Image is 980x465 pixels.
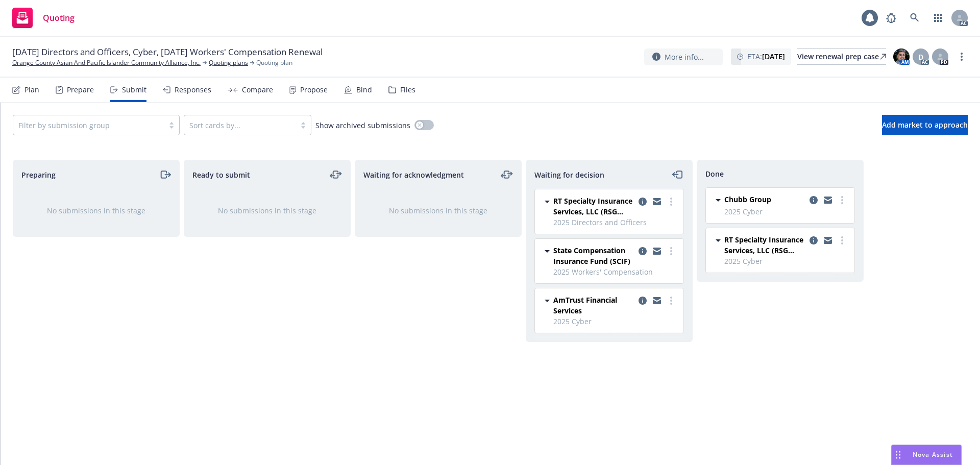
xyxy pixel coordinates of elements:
[356,86,372,94] div: Bind
[644,48,723,65] button: More info...
[67,86,94,94] div: Prepare
[400,86,415,94] div: Files
[209,58,248,67] a: Quoting plans
[12,58,201,67] a: Orange County Asian And Pacific Islander Community Alliance, Inc.
[836,194,848,206] a: more
[159,168,171,181] a: moveRight
[882,120,968,130] span: Add market to approach
[256,58,292,67] span: Quoting plan
[300,86,328,94] div: Propose
[807,234,820,247] a: copy logging email
[724,256,848,266] span: 2025 Cyber
[822,234,834,247] a: copy logging email
[672,168,684,181] a: moveLeft
[724,206,848,217] span: 2025 Cyber
[636,245,649,257] a: copy logging email
[363,169,464,180] span: Waiting for acknowledgment
[30,205,163,216] div: No submissions in this stage
[315,120,410,131] span: Show archived submissions
[501,168,513,181] a: moveLeftRight
[893,48,910,65] img: photo
[122,86,146,94] div: Submit
[651,195,663,208] a: copy logging email
[892,445,904,464] div: Drag to move
[242,86,273,94] div: Compare
[43,14,75,22] span: Quoting
[636,295,649,307] a: copy logging email
[836,234,848,247] a: more
[807,194,820,206] a: copy logging email
[651,245,663,257] a: copy logging email
[918,52,923,62] span: D
[762,52,785,61] strong: [DATE]
[904,8,925,28] a: Search
[553,295,634,316] span: AmTrust Financial Services
[665,295,677,307] a: more
[797,49,886,64] div: View renewal prep case
[553,245,634,266] span: State Compensation Insurance Fund (SCIF)
[955,51,968,63] a: more
[192,169,250,180] span: Ready to submit
[8,4,79,32] a: Quoting
[553,316,677,327] span: 2025 Cyber
[747,51,785,62] span: ETA :
[201,205,334,216] div: No submissions in this stage
[534,169,604,180] span: Waiting for decision
[372,205,505,216] div: No submissions in this stage
[553,195,634,217] span: RT Specialty Insurance Services, LLC (RSG Specialty, LLC)
[724,194,771,205] span: Chubb Group
[636,195,649,208] a: copy logging email
[651,295,663,307] a: copy logging email
[881,8,901,28] a: Report a Bug
[665,52,704,62] span: More info...
[665,195,677,208] a: more
[822,194,834,206] a: copy logging email
[928,8,948,28] a: Switch app
[705,168,724,179] span: Done
[330,168,342,181] a: moveLeftRight
[891,445,962,465] button: Nova Assist
[21,169,56,180] span: Preparing
[797,48,886,65] a: View renewal prep case
[175,86,211,94] div: Responses
[12,46,323,58] span: [DATE] Directors and Officers, Cyber, [DATE] Workers' Compensation Renewal
[724,234,805,256] span: RT Specialty Insurance Services, LLC (RSG Specialty, LLC)
[913,450,953,459] span: Nova Assist
[665,245,677,257] a: more
[24,86,39,94] div: Plan
[553,266,677,277] span: 2025 Workers' Compensation
[553,217,677,228] span: 2025 Directors and Officers
[882,115,968,135] button: Add market to approach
